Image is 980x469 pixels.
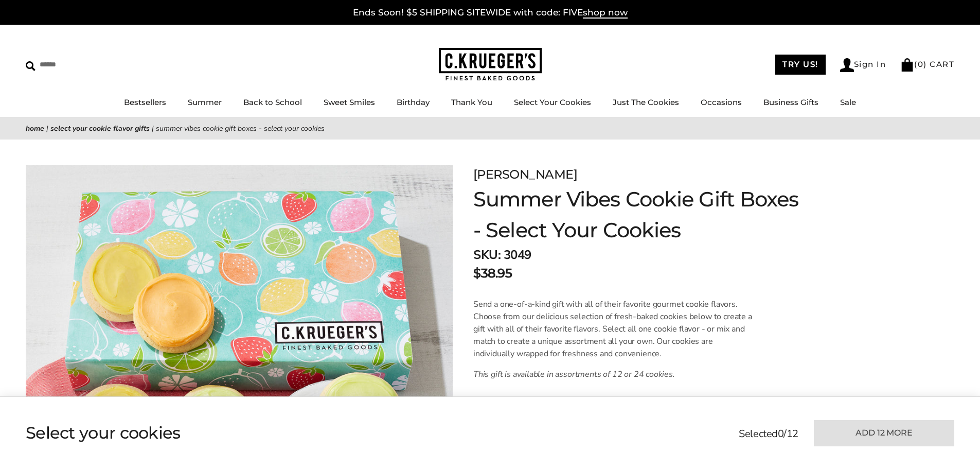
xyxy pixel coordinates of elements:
a: Summer [188,97,222,107]
strong: SKU: [473,247,501,263]
a: Business Gifts [763,97,818,107]
a: Sign In [840,58,886,72]
p: [PERSON_NAME] [473,165,804,184]
a: Sale [840,97,856,107]
a: Select Your Cookies [514,97,591,107]
i: This gift is available in assortments of 12 or 24 cookies. [473,369,675,380]
span: Summer Vibes Cookie Gift Boxes - Select Your Cookies [156,124,325,133]
span: | [152,124,154,133]
a: (0) CART [900,59,954,69]
span: shop now [583,7,628,19]
p: Send a one-of-a-kind gift with all of their favorite gourmet cookie flavors. Choose from our deli... [473,298,755,360]
img: Bag [900,58,914,72]
a: Just The Cookies [613,97,679,107]
p: $38.95 [473,264,512,283]
img: Search [26,61,35,71]
a: TRY US! [775,55,826,75]
img: Account [840,58,854,72]
a: Back to School [243,97,302,107]
span: 3049 [504,247,531,263]
p: Selected / [739,426,798,442]
span: 0 [918,59,924,69]
input: Search [26,57,148,73]
a: Select Your Cookie Flavor Gifts [50,124,150,133]
a: Sweet Smiles [324,97,375,107]
a: Thank You [451,97,492,107]
a: Home [26,124,44,133]
span: | [46,124,48,133]
h1: Summer Vibes Cookie Gift Boxes - Select Your Cookies [473,184,804,246]
a: Occasions [701,97,742,107]
a: Bestsellers [124,97,166,107]
nav: breadcrumbs [26,123,954,134]
span: 12 [787,427,798,441]
a: Ends Soon! $5 SHIPPING SITEWIDE with code: FIVEshop now [353,7,628,19]
a: Birthday [397,97,430,107]
span: 0 [778,427,784,441]
img: C.KRUEGER'S [439,48,542,81]
button: Add 12 more [814,420,954,446]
